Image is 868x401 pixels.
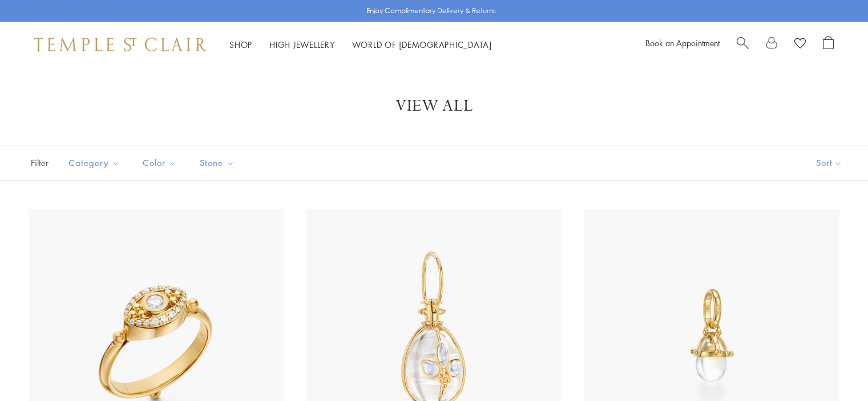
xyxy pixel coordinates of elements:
a: High JewelleryHigh Jewellery [269,39,335,50]
a: ShopShop [229,39,252,50]
iframe: Gorgias live chat messenger [811,347,857,390]
img: Temple St. Clair [34,38,207,51]
button: Color [134,150,185,176]
button: Stone [191,150,243,176]
span: Color [137,156,185,170]
a: Book an Appointment [645,37,720,48]
button: Category [60,150,128,176]
a: Open Shopping Bag [823,36,834,53]
button: Show sort by [790,145,868,180]
a: View Wishlist [794,36,806,53]
a: Search [737,36,749,53]
span: Category [63,156,128,170]
h1: View All [46,96,822,116]
span: Stone [194,156,243,170]
a: World of [DEMOGRAPHIC_DATA]World of [DEMOGRAPHIC_DATA] [352,39,492,50]
p: Enjoy Complimentary Delivery & Returns [366,5,496,17]
nav: Main navigation [229,38,492,52]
